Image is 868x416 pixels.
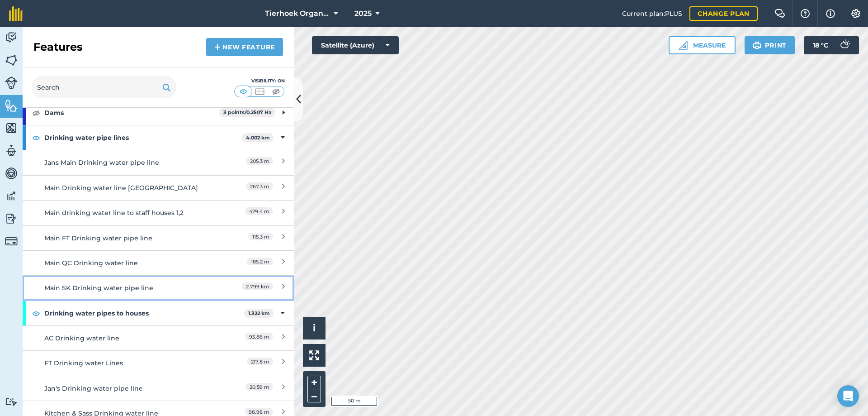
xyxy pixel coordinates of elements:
[162,82,171,93] img: svg+xml;base64,PHN2ZyB4bWxucz0iaHR0cDovL3d3dy53My5vcmcvMjAwMC9zdmciIHdpZHRoPSIxOSIgaGVpZ2h0PSIyNC...
[753,40,761,51] img: svg+xml;base64,PHN2ZyB4bWxucz0iaHR0cDovL3d3dy53My5vcmcvMjAwMC9zdmciIHdpZHRoPSIxOSIgaGVpZ2h0PSIyNC...
[774,9,785,18] img: Two speech bubbles overlapping with the left bubble in the forefront
[44,125,242,150] strong: Drinking water pipe lines
[206,38,283,56] a: New feature
[5,235,18,248] img: svg+xml;base64,PD94bWwgdmVyc2lvbj0iMS4wIiBlbmNvZGluZz0idXRmLTgiPz4KPCEtLSBHZW5lcmF0b3I6IEFkb2JlIE...
[5,397,18,406] img: svg+xml;base64,PD94bWwgdmVyc2lvbj0iMS4wIiBlbmNvZGluZz0idXRmLTgiPz4KPCEtLSBHZW5lcmF0b3I6IEFkb2JlIE...
[234,77,285,85] div: Visibility: On
[44,208,205,218] div: Main drinking water line to staff houses 1,2
[270,87,282,96] img: svg+xml;base64,PHN2ZyB4bWxucz0iaHR0cDovL3d3dy53My5vcmcvMjAwMC9zdmciIHdpZHRoPSI1MCIgaGVpZ2h0PSI0MC...
[245,207,273,215] span: 429.4 m
[5,77,18,89] img: svg+xml;base64,PD94bWwgdmVyc2lvbj0iMS4wIiBlbmNvZGluZz0idXRmLTgiPz4KPCEtLSBHZW5lcmF0b3I6IEFkb2JlIE...
[303,317,325,339] button: i
[5,167,18,180] img: svg+xml;base64,PD94bWwgdmVyc2lvbj0iMS4wIiBlbmNvZGluZz0idXRmLTgiPz4KPCEtLSBHZW5lcmF0b3I6IEFkb2JlIE...
[307,389,321,402] button: –
[223,109,272,115] strong: 3 points / 0.2507 Ha
[309,350,319,360] img: Four arrows, one pointing top left, one top right, one bottom right and the last bottom left
[5,99,18,112] img: svg+xml;base64,PHN2ZyB4bWxucz0iaHR0cDovL3d3dy53My5vcmcvMjAwMC9zdmciIHdpZHRoPSI1NiIgaGVpZ2h0PSI2MC...
[813,36,828,54] span: 18 ° C
[246,182,273,190] span: 267.3 m
[5,189,18,203] img: svg+xml;base64,PD94bWwgdmVyc2lvbj0iMS4wIiBlbmNvZGluZz0idXRmLTgiPz4KPCEtLSBHZW5lcmF0b3I6IEFkb2JlIE...
[247,258,273,265] span: 185.2 m
[23,275,294,300] a: Main SK Drinking water pipe line2.799 km
[44,301,244,325] strong: Drinking water pipes to houses
[669,36,736,54] button: Measure
[5,121,18,135] img: svg+xml;base64,PHN2ZyB4bWxucz0iaHR0cDovL3d3dy53My5vcmcvMjAwMC9zdmciIHdpZHRoPSI1NiIgaGVpZ2h0PSI2MC...
[23,350,294,375] a: FT Drinking water Lines217.8 m
[804,36,859,54] button: 18 °C
[679,41,688,50] img: Ruler icon
[248,233,273,240] span: 115.3 m
[44,283,205,293] div: Main SK Drinking water pipe line
[689,6,758,21] a: Change plan
[307,376,321,389] button: +
[5,31,18,44] img: svg+xml;base64,PD94bWwgdmVyc2lvbj0iMS4wIiBlbmNvZGluZz0idXRmLTgiPz4KPCEtLSBHZW5lcmF0b3I6IEFkb2JlIE...
[23,125,294,150] div: Drinking water pipe lines4.002 km
[23,325,294,350] a: AC Drinking water line93.86 m
[23,175,294,200] a: Main Drinking water line [GEOGRAPHIC_DATA]267.3 m
[242,282,273,290] span: 2.799 km
[44,183,205,193] div: Main Drinking water line [GEOGRAPHIC_DATA]
[248,310,270,316] strong: 1.322 km
[44,383,205,393] div: Jan's Drinking water pipe line
[32,132,40,143] img: svg+xml;base64,PHN2ZyB4bWxucz0iaHR0cDovL3d3dy53My5vcmcvMjAwMC9zdmciIHdpZHRoPSIxOCIgaGVpZ2h0PSIyNC...
[245,408,273,416] span: 96.96 m
[5,212,18,225] img: svg+xml;base64,PD94bWwgdmVyc2lvbj0iMS4wIiBlbmNvZGluZz0idXRmLTgiPz4KPCEtLSBHZW5lcmF0b3I6IEFkb2JlIE...
[32,107,40,118] img: svg+xml;base64,PHN2ZyB4bWxucz0iaHR0cDovL3d3dy53My5vcmcvMjAwMC9zdmciIHdpZHRoPSIxOCIgaGVpZ2h0PSIyNC...
[23,150,294,175] a: Jans Main Drinking water pipe line205.3 m
[265,8,330,19] span: Tierhoek Organic Farm
[312,36,399,54] button: Satellite (Azure)
[23,250,294,275] a: Main QC Drinking water line185.2 m
[44,158,205,167] div: Jans Main Drinking water pipe line
[9,6,23,21] img: fieldmargin Logo
[23,225,294,250] a: Main FT Drinking water pipe line115.3 m
[800,9,811,18] img: A question mark icon
[23,301,294,325] div: Drinking water pipes to houses1.322 km
[23,100,294,125] div: Dams3 points/0.2507 Ha
[5,53,18,67] img: svg+xml;base64,PHN2ZyB4bWxucz0iaHR0cDovL3d3dy53My5vcmcvMjAwMC9zdmciIHdpZHRoPSI1NiIgaGVpZ2h0PSI2MC...
[354,8,372,19] span: 2025
[850,9,861,18] img: A cog icon
[23,376,294,401] a: Jan's Drinking water pipe line20.59 m
[44,100,219,125] strong: Dams
[745,36,795,54] button: Print
[245,383,273,391] span: 20.59 m
[44,258,205,268] div: Main QC Drinking water line
[245,333,273,340] span: 93.86 m
[837,385,859,407] div: Open Intercom Messenger
[33,40,83,54] h2: Features
[246,134,270,141] strong: 4.002 km
[247,358,273,365] span: 217.8 m
[622,9,682,19] span: Current plan : PLUS
[826,8,835,19] img: svg+xml;base64,PHN2ZyB4bWxucz0iaHR0cDovL3d3dy53My5vcmcvMjAwMC9zdmciIHdpZHRoPSIxNyIgaGVpZ2h0PSIxNy...
[214,42,221,53] img: svg+xml;base64,PHN2ZyB4bWxucz0iaHR0cDovL3d3dy53My5vcmcvMjAwMC9zdmciIHdpZHRoPSIxNCIgaGVpZ2h0PSIyNC...
[254,87,265,96] img: svg+xml;base64,PHN2ZyB4bWxucz0iaHR0cDovL3d3dy53My5vcmcvMjAwMC9zdmciIHdpZHRoPSI1MCIgaGVpZ2h0PSI0MC...
[313,322,316,334] span: i
[23,200,294,225] a: Main drinking water line to staff houses 1,2429.4 m
[44,358,205,368] div: FT Drinking water Lines
[835,36,854,54] img: svg+xml;base64,PD94bWwgdmVyc2lvbj0iMS4wIiBlbmNvZGluZz0idXRmLTgiPz4KPCEtLSBHZW5lcmF0b3I6IEFkb2JlIE...
[5,144,18,158] img: svg+xml;base64,PD94bWwgdmVyc2lvbj0iMS4wIiBlbmNvZGluZz0idXRmLTgiPz4KPCEtLSBHZW5lcmF0b3I6IEFkb2JlIE...
[44,333,205,343] div: AC Drinking water line
[238,87,249,96] img: svg+xml;base64,PHN2ZyB4bWxucz0iaHR0cDovL3d3dy53My5vcmcvMjAwMC9zdmciIHdpZHRoPSI1MCIgaGVpZ2h0PSI0MC...
[32,308,40,319] img: svg+xml;base64,PHN2ZyB4bWxucz0iaHR0cDovL3d3dy53My5vcmcvMjAwMC9zdmciIHdpZHRoPSIxOCIgaGVpZ2h0PSIyNC...
[32,77,176,98] input: Search
[246,157,273,165] span: 205.3 m
[44,233,205,243] div: Main FT Drinking water pipe line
